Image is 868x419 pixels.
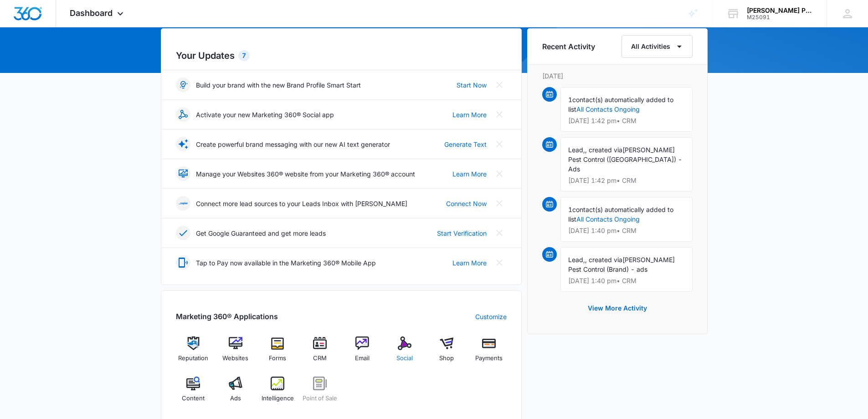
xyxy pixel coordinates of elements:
[568,146,682,173] span: [PERSON_NAME] Pest Control ([GEOGRAPHIC_DATA]) - Ads
[492,78,507,92] button: Close
[747,7,813,14] div: account name
[585,256,622,264] span: , created via
[222,354,248,363] span: Websites
[568,146,585,154] span: Lead,
[747,14,813,21] div: account id
[345,336,380,369] a: Email
[542,71,693,81] p: [DATE]
[196,228,326,238] p: Get Google Guaranteed and get more leads
[452,258,487,268] a: Learn More
[178,354,208,363] span: Reputation
[262,394,294,403] span: Intelligence
[568,206,572,213] span: 1
[576,215,640,223] a: All Contacts Ongoing
[196,80,361,90] p: Build your brand with the new Brand Profile Smart Start
[429,336,464,369] a: Shop
[568,177,685,184] p: [DATE] 1:42 pm • CRM
[313,354,327,363] span: CRM
[196,199,407,208] p: Connect more lead sources to your Leads Inbox with [PERSON_NAME]
[437,228,487,238] a: Start Verification
[355,354,370,363] span: Email
[439,354,454,363] span: Shop
[621,35,693,58] button: All Activities
[492,196,507,211] button: Close
[260,336,295,369] a: Forms
[176,49,507,62] h2: Your Updates
[568,96,572,103] span: 1
[230,394,241,403] span: Ads
[269,354,286,363] span: Forms
[568,96,673,113] span: contact(s) automatically added to list
[182,394,205,403] span: Content
[176,377,211,409] a: Content
[303,377,338,409] a: Point of Sale
[457,80,487,90] a: Start Now
[303,336,338,369] a: CRM
[492,255,507,270] button: Close
[472,336,507,369] a: Payments
[475,354,503,363] span: Payments
[196,140,390,149] p: Create powerful brand messaging with our new AI text generator
[260,377,295,409] a: Intelligence
[303,394,337,403] span: Point of Sale
[568,206,673,223] span: contact(s) automatically added to list
[579,297,656,319] button: View More Activity
[492,107,507,122] button: Close
[444,140,487,149] a: Generate Text
[196,169,415,179] p: Manage your Websites 360® website from your Marketing 360® account
[176,336,211,369] a: Reputation
[568,228,685,234] p: [DATE] 1:40 pm • CRM
[446,199,487,208] a: Connect Now
[452,169,487,179] a: Learn More
[568,118,685,124] p: [DATE] 1:42 pm • CRM
[585,146,622,154] span: , created via
[238,50,250,61] div: 7
[475,312,507,321] a: Customize
[492,226,507,240] button: Close
[542,41,595,52] h6: Recent Activity
[568,278,685,284] p: [DATE] 1:40 pm • CRM
[576,105,640,113] a: All Contacts Ongoing
[218,336,253,369] a: Websites
[492,137,507,151] button: Close
[70,8,113,18] span: Dashboard
[387,336,422,369] a: Social
[492,166,507,181] button: Close
[452,110,487,119] a: Learn More
[218,377,253,409] a: Ads
[176,311,278,322] h2: Marketing 360® Applications
[196,258,376,268] p: Tap to Pay now available in the Marketing 360® Mobile App
[196,110,334,119] p: Activate your new Marketing 360® Social app
[568,256,585,264] span: Lead,
[396,354,413,363] span: Social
